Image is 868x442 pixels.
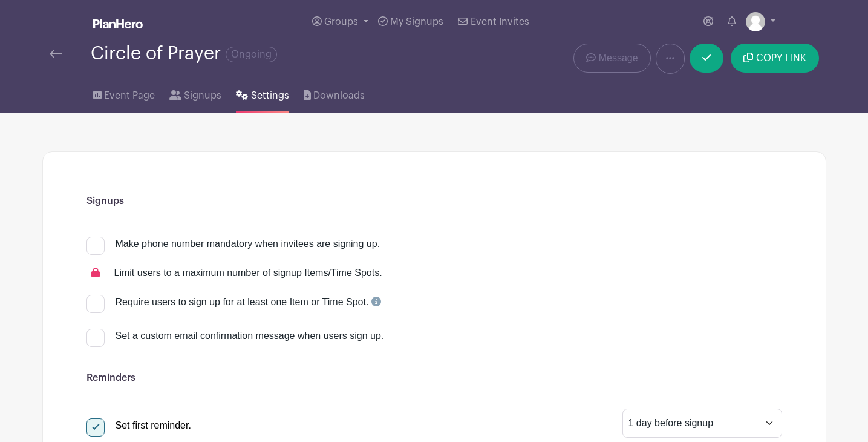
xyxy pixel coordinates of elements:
[86,420,191,430] a: Set first reminder.
[756,53,806,63] span: COPY LINK
[116,295,381,309] div: Require users to sign up for at least one Item or Time Spot.
[93,19,143,28] img: logo_white-6c42ec7e38ccf1d336a20a19083b03d10ae64f83f12c07503d8b9e83406b4c7d.svg
[599,51,638,65] span: Message
[116,237,380,251] div: Make phone number mandatory when invitees are signing up.
[746,12,765,31] img: default-ce2991bfa6775e67f084385cd625a349d9dcbb7a52a09fb2fda1e96e2d18dcdb.png
[184,88,221,103] span: Signups
[91,44,277,64] div: Circle of Prayer
[86,372,782,384] h6: Reminders
[304,74,365,113] a: Downloads
[114,266,382,280] div: Limit users to a maximum number of signup Items/Time Spots.
[116,418,191,433] div: Set first reminder.
[731,44,818,73] button: COPY LINK
[104,88,155,103] span: Event Page
[573,44,650,73] a: Message
[313,88,365,103] span: Downloads
[226,47,277,62] span: Ongoing
[86,196,782,207] h6: Signups
[251,88,289,103] span: Settings
[236,74,289,113] a: Settings
[390,17,443,27] span: My Signups
[324,17,358,27] span: Groups
[50,50,62,58] img: back-arrow-29a5d9b10d5bd6ae65dc969a981735edf675c4d7a1fe02e03b50dbd4ba3cdb55.svg
[116,329,782,343] div: Set a custom email confirmation message when users sign up.
[169,74,221,113] a: Signups
[471,17,529,27] span: Event Invites
[93,74,155,113] a: Event Page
